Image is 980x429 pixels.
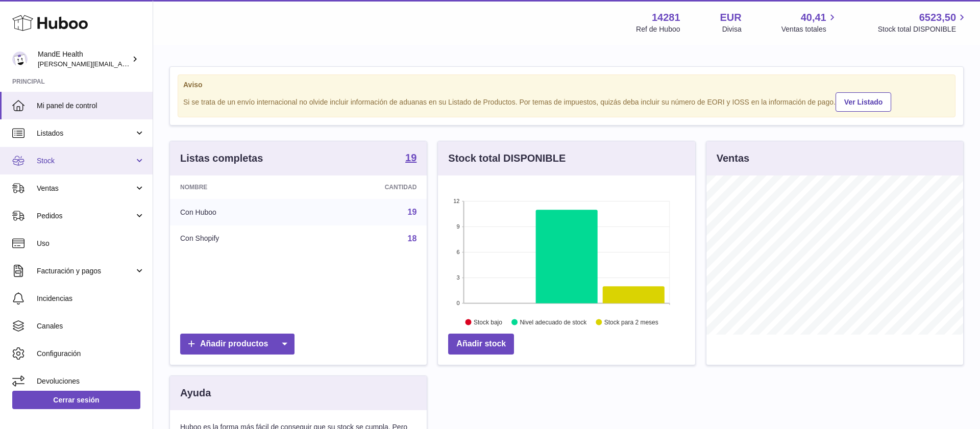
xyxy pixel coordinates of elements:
div: Ref de Huboo [636,24,680,34]
a: 19 [408,208,417,216]
text: 3 [457,274,460,281]
span: Ventas [37,184,134,193]
text: Stock bajo [474,319,502,326]
a: 19 [405,153,416,165]
span: Incidencias [37,294,145,304]
div: Si se trata de un envío internacional no olvide incluir información de aduanas en su Listado de P... [183,91,950,112]
strong: Aviso [183,80,950,90]
text: Nivel adecuado de stock [520,319,587,326]
span: Pedidos [37,211,134,221]
a: 6523,50 Stock total DISPONIBLE [878,11,968,34]
text: 12 [454,198,460,204]
img: luis.mendieta@mandehealth.com [12,52,28,67]
span: Configuración [37,349,145,359]
strong: EUR [720,11,742,24]
span: [PERSON_NAME][EMAIL_ADDRESS][PERSON_NAME][DOMAIN_NAME] [38,60,259,68]
span: Listados [37,129,134,138]
a: 18 [408,234,417,243]
div: Divisa [722,24,742,34]
a: 40,41 Ventas totales [781,11,838,34]
span: 40,41 [801,11,826,24]
span: Stock total DISPONIBLE [878,24,968,34]
h3: Listas completas [180,152,263,165]
text: 6 [457,249,460,255]
strong: 14281 [652,11,680,24]
div: MandE Health [38,49,130,69]
strong: 19 [405,153,416,163]
span: Uso [37,239,145,248]
th: Cantidad [306,175,427,199]
td: Con Shopify [170,225,306,252]
a: Ver Listado [836,92,891,112]
span: Devoluciones [37,376,145,386]
text: 9 [457,223,460,230]
text: 0 [457,300,460,306]
h3: Stock total DISPONIBLE [448,152,566,165]
span: Ventas totales [781,24,838,34]
a: Añadir productos [180,334,295,355]
th: Nombre [170,175,306,199]
h3: Ventas [717,152,749,165]
span: Facturación y pagos [37,266,134,276]
h3: Ayuda [180,386,211,400]
span: Mi panel de control [37,101,145,111]
span: 6523,50 [919,11,956,24]
span: Canales [37,321,145,331]
a: Añadir stock [448,334,514,355]
span: Stock [37,156,134,166]
a: Cerrar sesión [12,391,140,409]
td: Con Huboo [170,199,306,225]
text: Stock para 2 meses [604,319,658,326]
